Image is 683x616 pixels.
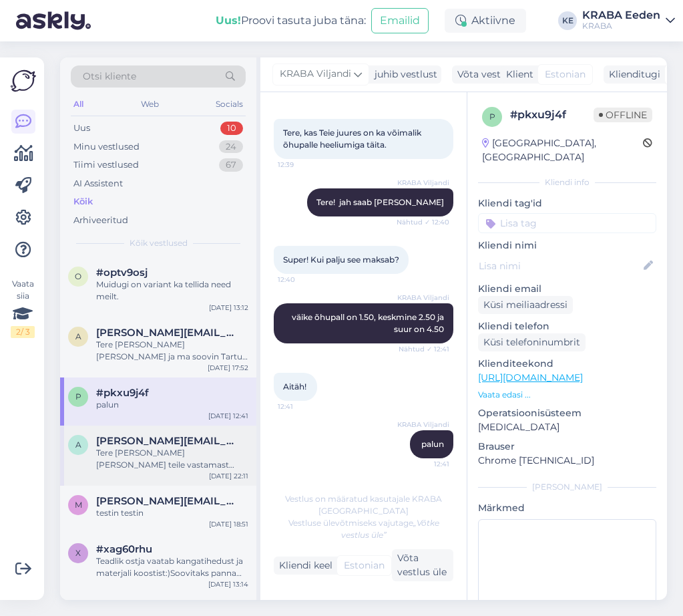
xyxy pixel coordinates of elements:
[209,519,248,529] div: [DATE] 18:51
[73,140,140,154] div: Minu vestlused
[73,158,139,172] div: Tiimi vestlused
[75,500,82,510] span: m
[96,555,248,579] div: Teadlik ostja vaatab kangatihedust ja materjali koostist:)Soovitaks panna täpsemat infot kodulehe...
[397,293,449,303] span: KRABA Viljandi
[96,267,148,279] span: #optv9osj
[478,454,656,468] p: Chrome [TECHNICAL_ID]
[283,255,399,265] span: Super! Kui palju see maksab?
[371,8,429,33] button: Emailid
[283,381,306,392] span: Aitäh!
[292,312,446,334] span: väike õhupall on 1.50, keskmine 2.50 ja suur on 4.50
[478,176,656,188] div: Kliendi info
[75,331,81,341] span: a
[130,237,188,249] span: Kõik vestlused
[478,440,656,454] p: Brauser
[209,303,248,313] div: [DATE] 13:12
[209,471,248,481] div: [DATE] 22:11
[482,136,643,164] div: [GEOGRAPHIC_DATA], [GEOGRAPHIC_DATA]
[369,67,437,82] div: juhib vestlust
[285,494,442,516] span: Vestlus on määratud kasutajale KRABA [GEOGRAPHIC_DATA]
[96,399,248,411] div: palun
[452,65,536,84] div: Võta vestlus üle
[604,67,660,82] div: Klienditugi
[73,214,128,227] div: Arhiveeritud
[219,158,243,172] div: 67
[397,420,449,430] span: KRABA Viljandi
[278,160,328,170] span: 12:39
[216,13,366,29] div: Proovi tasuta juba täna:
[478,296,573,314] div: Küsi meiliaadressi
[478,333,586,351] div: Küsi telefoninumbrit
[478,481,656,493] div: [PERSON_NAME]
[278,275,328,285] span: 12:40
[478,420,656,434] p: [MEDICAL_DATA]
[478,371,583,383] a: [URL][DOMAIN_NAME]
[489,112,495,122] span: p
[478,239,656,253] p: Kliendi nimi
[11,68,36,94] img: Askly Logo
[208,411,248,421] div: [DATE] 12:41
[213,96,246,113] div: Socials
[208,579,248,589] div: [DATE] 13:14
[478,406,656,420] p: Operatsioonisüsteem
[478,213,656,233] input: Lisa tag
[344,559,385,573] span: Estonian
[478,282,656,296] p: Kliendi email
[582,10,660,21] div: KRABA Eeden
[96,387,149,399] span: #pkxu9j4f
[83,69,136,84] span: Otsi kliente
[510,107,594,123] div: # pkxu9j4f
[478,501,656,515] p: Märkmed
[392,549,453,581] div: Võta vestlus üle
[96,279,248,303] div: Muidugi on variant ka tellida need meilt.
[399,344,449,354] span: Nähtud ✓ 12:41
[278,402,328,412] span: 12:41
[316,197,444,207] span: Tere! jah saab [PERSON_NAME]
[545,67,586,82] span: Estonian
[71,96,86,113] div: All
[594,108,652,122] span: Offline
[501,67,533,82] div: Klient
[399,459,449,469] span: 12:41
[216,14,241,27] b: Uus!
[283,128,423,150] span: Tere, kas Teie juures on ka võimalik õhupalle heeliumiga täita.
[280,67,351,82] span: KRABA Viljandi
[96,435,235,447] span: allan.matt19@gmail.com
[75,440,81,450] span: a
[96,507,248,519] div: testin testin
[220,122,243,135] div: 10
[73,195,93,208] div: Kõik
[397,178,449,188] span: KRABA Viljandi
[96,447,248,471] div: Tere [PERSON_NAME] [PERSON_NAME] teile vastamast [GEOGRAPHIC_DATA] sepa turu noored müüjannad ma ...
[96,327,235,339] span: allan.matt19@gmail.com
[75,392,81,402] span: p
[421,439,444,449] span: palun
[288,518,439,540] span: Vestluse ülevõtmiseks vajutage
[219,140,243,154] div: 24
[75,548,81,558] span: x
[11,278,35,338] div: Vaata siia
[96,543,152,555] span: #xag60rhu
[558,11,577,30] div: KE
[397,217,449,227] span: Nähtud ✓ 12:40
[11,326,35,338] div: 2 / 3
[73,177,123,190] div: AI Assistent
[445,9,526,33] div: Aktiivne
[582,21,660,31] div: KRABA
[274,559,332,573] div: Kliendi keel
[582,10,675,31] a: KRABA EedenKRABA
[96,495,235,507] span: mariela.rampe11@gmail.com
[73,122,90,135] div: Uus
[96,339,248,363] div: Tere [PERSON_NAME] [PERSON_NAME] ja ma soovin Tartu Sepa Turu kraba poodi öelda aitäh teile ja ma...
[478,389,656,401] p: Vaata edasi ...
[138,96,162,113] div: Web
[478,196,656,210] p: Kliendi tag'id
[478,357,656,371] p: Klienditeekond
[479,259,641,273] input: Lisa nimi
[478,319,656,333] p: Kliendi telefon
[208,363,248,373] div: [DATE] 17:52
[75,271,81,281] span: o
